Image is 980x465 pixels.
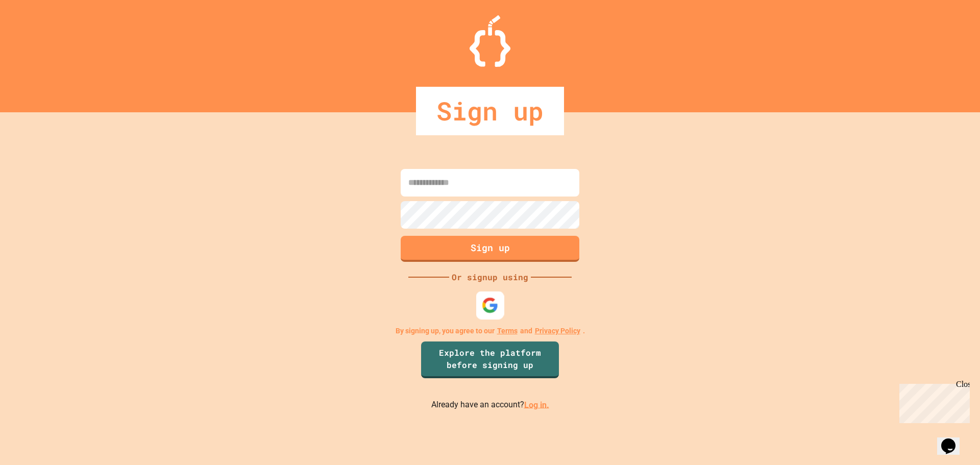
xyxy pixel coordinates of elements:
a: Explore the platform before signing up [421,341,559,378]
div: Sign up [416,87,564,135]
img: google-icon.svg [482,297,499,313]
img: Logo.svg [470,15,510,67]
p: By signing up, you agree to our and . [396,326,585,336]
a: Privacy Policy [535,326,580,336]
button: Sign up [401,236,579,262]
p: Already have an account? [431,399,549,411]
div: Or signup using [449,271,531,283]
div: Chat with us now!Close [4,4,70,65]
iframe: chat widget [937,424,970,455]
iframe: chat widget [895,380,970,423]
a: Log in. [524,400,549,409]
a: Terms [497,326,518,336]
